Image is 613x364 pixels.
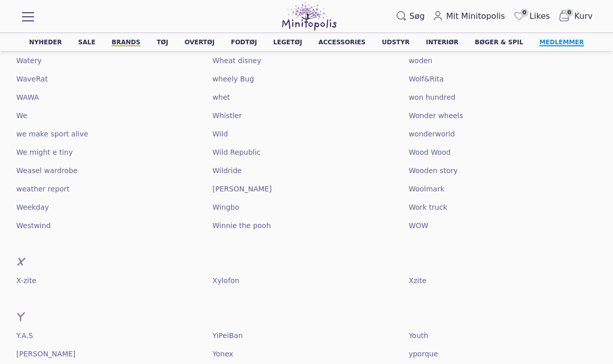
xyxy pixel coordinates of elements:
[212,147,261,157] a: Wild Republic
[212,184,271,194] a: [PERSON_NAME]
[409,129,455,139] a: wonderworld
[16,110,27,121] a: We
[409,220,429,231] a: WOW
[16,129,88,139] a: we make sport alive
[16,92,39,102] a: WAWA
[409,147,451,157] a: Wood Wood
[409,55,432,66] a: woden
[16,55,42,66] a: Watery
[273,39,302,45] a: Legetøj
[231,39,257,45] a: Fodtøj
[212,275,239,286] a: Xylofon
[212,220,270,231] a: Winnie the pooh
[409,110,463,121] a: Wonder wheels
[409,202,448,212] a: Work truck
[212,330,242,341] a: YiPeiBan
[409,349,438,359] a: yporque
[16,202,49,212] a: Weekday
[409,74,444,84] a: Wolf&Rita
[565,9,573,17] span: 0
[212,110,242,121] a: Whistler
[509,8,554,25] a: 0Likes
[16,255,597,271] h1: X
[554,8,597,25] button: 0Kurv
[16,74,48,84] a: WaveRat
[475,39,523,45] a: Bøger & spil
[29,39,62,45] a: Nyheder
[212,92,230,102] a: whet
[530,10,550,22] span: Likes
[382,39,409,45] a: Udstyr
[185,39,215,45] a: Overtøj
[446,10,505,22] span: Mit Minitopolis
[16,275,36,286] a: X-zite
[212,165,241,176] a: Wildride
[212,202,239,212] a: Wingbo
[520,9,528,17] span: 0
[409,275,427,286] a: Xzite
[16,184,70,194] a: weather report
[16,165,77,176] a: Weasel wardrobe
[78,39,96,45] a: Sale
[574,10,593,22] span: Kurv
[212,129,228,139] a: Wild
[16,220,51,231] a: Westwind
[212,55,261,66] a: Wheat disney
[409,184,444,194] a: Woolmark
[212,74,254,84] a: wheely Bug
[409,165,458,176] a: Wooden story
[16,147,73,157] a: We might e tiny
[16,330,33,341] a: Y.A.S
[409,92,456,102] a: won hundred
[409,330,429,341] a: Youth
[392,8,429,24] button: Søg
[426,39,458,45] a: Interiør
[282,2,337,31] img: Minitopolis logo
[16,310,597,326] h1: Y
[16,349,75,359] a: [PERSON_NAME]
[112,39,140,45] a: Brands
[212,349,233,359] a: Yonex
[409,10,425,22] span: Søg
[429,8,509,24] a: Mit Minitopolis
[157,39,169,45] a: Tøj
[540,39,584,45] a: Medlemmer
